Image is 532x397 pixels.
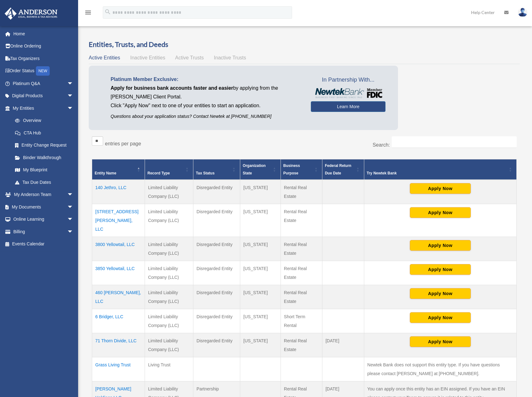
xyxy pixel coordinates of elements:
span: Inactive Entities [130,55,165,60]
span: Federal Return Due Date [325,163,351,175]
td: [US_STATE] [240,204,281,237]
a: Digital Productsarrow_drop_down [4,90,83,102]
td: Newtek Bank does not support this entity type. If you have questions please contact [PERSON_NAME]... [364,357,516,381]
span: Business Purpose [283,163,300,175]
a: My Blueprint [9,164,80,176]
a: My Entitiesarrow_drop_down [4,102,80,114]
td: Rental Real Estate [281,237,322,261]
th: Record Type: Activate to sort [145,159,193,180]
td: Living Trust [145,357,193,381]
th: Tax Status: Activate to sort [193,159,240,180]
td: Disregarded Entity [193,309,240,333]
button: Apply Now [410,336,471,347]
span: Organization State [243,163,266,175]
label: Search: [373,142,390,148]
span: arrow_drop_down [67,201,80,214]
span: Entity Name [95,171,116,175]
td: [DATE] [322,333,364,357]
img: User Pic [518,8,527,17]
td: Short Term Rental [281,309,322,333]
span: arrow_drop_down [67,90,80,103]
p: by applying from the [PERSON_NAME] Client Portal. [111,84,301,101]
td: [US_STATE] [240,333,281,357]
button: Apply Now [410,264,471,275]
a: Overview [9,114,77,127]
th: Try Newtek Bank : Activate to sort [364,159,516,180]
span: Tax Status [196,171,215,175]
span: Active Entities [89,55,120,60]
td: Grass Living Trust [92,357,145,381]
td: Disregarded Entity [193,333,240,357]
a: Home [4,28,83,40]
td: Disregarded Entity [193,204,240,237]
td: Disregarded Entity [193,180,240,204]
span: arrow_drop_down [67,102,80,115]
span: Inactive Trusts [214,55,246,60]
span: Record Type [147,171,170,175]
td: Rental Real Estate [281,180,322,204]
td: [STREET_ADDRESS][PERSON_NAME], LLC [92,204,145,237]
a: My Anderson Teamarrow_drop_down [4,188,83,201]
td: Limited Liability Company (LLC) [145,204,193,237]
button: Apply Now [410,312,471,323]
td: [US_STATE] [240,261,281,285]
td: Disregarded Entity [193,285,240,309]
div: Try Newtek Bank [367,169,507,177]
a: CTA Hub [9,127,80,139]
td: Rental Real Estate [281,261,322,285]
img: Anderson Advisors Platinum Portal [3,8,59,20]
a: menu [84,11,92,16]
td: 460 [PERSON_NAME], LLC [92,285,145,309]
td: 140 Jethro, LLC [92,180,145,204]
td: Limited Liability Company (LLC) [145,309,193,333]
a: Online Learningarrow_drop_down [4,213,83,226]
span: arrow_drop_down [67,213,80,226]
span: arrow_drop_down [67,188,80,201]
td: 71 Thorn Divide, LLC [92,333,145,357]
h3: Entities, Trusts, and Deeds [89,40,520,49]
a: Tax Due Dates [9,176,80,188]
p: Click "Apply Now" next to one of your entities to start an application. [111,101,301,110]
td: Limited Liability Company (LLC) [145,261,193,285]
th: Business Purpose: Activate to sort [281,159,322,180]
a: Tax Organizers [4,52,83,65]
button: Apply Now [410,183,471,194]
span: Apply for business bank accounts faster and easier [111,85,233,91]
td: Rental Real Estate [281,285,322,309]
a: Billingarrow_drop_down [4,225,83,238]
td: Rental Real Estate [281,333,322,357]
td: [US_STATE] [240,237,281,261]
td: 3850 Yellowtail, LLC [92,261,145,285]
td: Disregarded Entity [193,261,240,285]
span: In Partnership With... [311,75,385,85]
i: menu [84,9,92,16]
td: 3800 Yellowtail, LLC [92,237,145,261]
span: arrow_drop_down [67,77,80,90]
p: Questions about your application status? Contact Newtek at [PHONE_NUMBER] [111,113,301,120]
td: Rental Real Estate [281,204,322,237]
i: search [104,8,111,15]
th: Entity Name: Activate to invert sorting [92,159,145,180]
a: Events Calendar [4,238,83,250]
a: Learn More [311,101,385,112]
img: NewtekBankLogoSM.png [314,88,382,98]
th: Organization State: Activate to sort [240,159,281,180]
a: Entity Change Request [9,139,80,152]
button: Apply Now [410,288,471,299]
td: Limited Liability Company (LLC) [145,180,193,204]
td: [US_STATE] [240,180,281,204]
a: Platinum Q&Aarrow_drop_down [4,77,83,90]
span: arrow_drop_down [67,225,80,238]
span: Active Trusts [175,55,204,60]
a: Online Ordering [4,40,83,53]
td: [US_STATE] [240,285,281,309]
td: Limited Liability Company (LLC) [145,237,193,261]
td: [US_STATE] [240,309,281,333]
a: Binder Walkthrough [9,151,80,164]
p: Platinum Member Exclusive: [111,75,301,84]
td: 6 Bridger, LLC [92,309,145,333]
th: Federal Return Due Date: Activate to sort [322,159,364,180]
div: NEW [36,66,50,76]
td: Disregarded Entity [193,237,240,261]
